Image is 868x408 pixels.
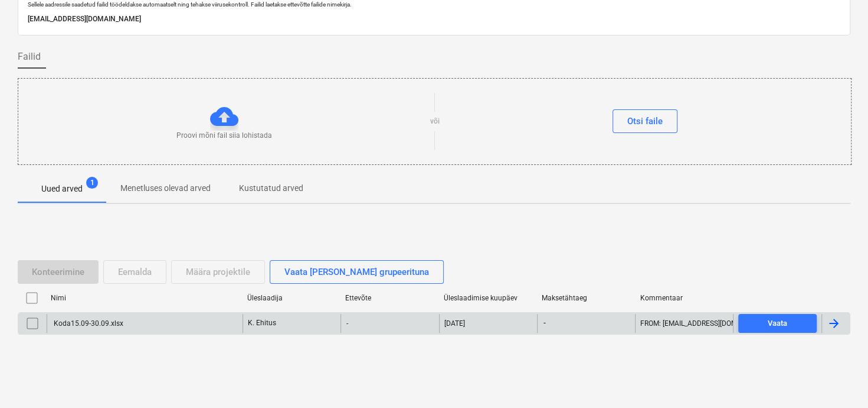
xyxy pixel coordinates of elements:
[247,294,336,302] div: Üleslaadija
[444,319,465,328] div: [DATE]
[444,294,532,302] div: Üleslaadimise kuupäev
[345,294,434,302] div: Ettevõte
[41,183,83,195] p: Uued arved
[176,131,272,141] p: Proovi mõni fail siia lohistada
[542,318,547,328] span: -
[239,182,303,195] p: Kustutatud arved
[52,319,123,328] div: Koda15.09-30.09.xlsx
[809,351,868,408] div: Vestlusvidin
[18,50,41,64] span: Failid
[340,314,438,333] div: -
[430,116,440,127] p: või
[270,260,444,284] button: Vaata [PERSON_NAME] grupeerituna
[28,1,840,8] p: Sellele aadressile saadetud failid töödeldakse automaatselt ning tehakse viirusekontroll. Failid ...
[120,182,211,195] p: Menetluses olevad arved
[28,13,840,25] p: [EMAIL_ADDRESS][DOMAIN_NAME]
[738,314,817,333] button: Vaata
[248,318,276,328] p: K. Ehitus
[809,351,868,408] iframe: Chat Widget
[18,78,851,165] div: Proovi mõni fail siia lohistadavõiOtsi faile
[542,294,630,302] div: Maksetähtaeg
[627,114,663,129] div: Otsi faile
[640,294,729,302] div: Kommentaar
[86,177,98,189] span: 1
[768,317,787,331] div: Vaata
[51,294,238,302] div: Nimi
[284,264,429,280] div: Vaata [PERSON_NAME] grupeerituna
[612,109,677,133] button: Otsi faile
